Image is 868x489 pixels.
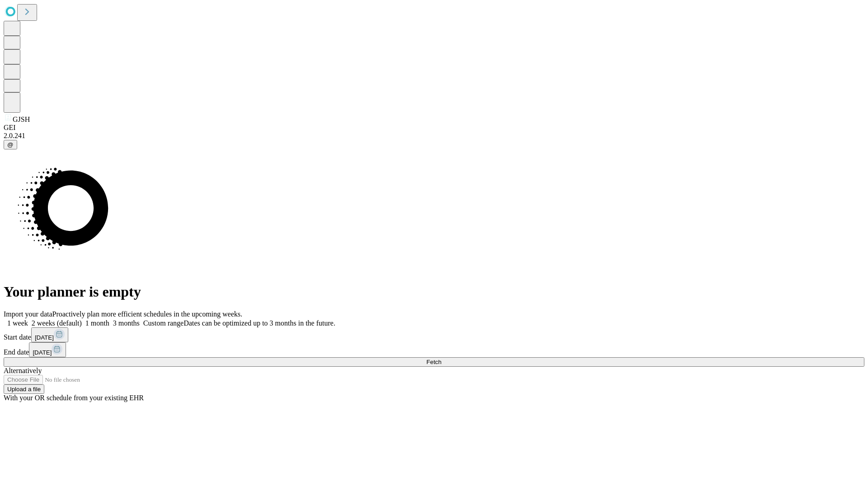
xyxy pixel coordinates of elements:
div: 2.0.241 [4,132,864,140]
button: [DATE] [31,327,68,342]
span: @ [7,141,14,148]
div: End date [4,342,864,357]
span: [DATE] [33,349,52,356]
span: 2 weeks (default) [32,319,82,327]
span: Alternatively [4,367,42,374]
span: 1 month [85,319,109,327]
button: Fetch [4,357,864,367]
span: GJSH [13,115,30,123]
button: @ [4,140,17,149]
span: 1 week [7,319,28,327]
span: Import your data [4,310,52,318]
button: [DATE] [29,342,66,357]
span: [DATE] [35,334,54,341]
span: Dates can be optimized up to 3 months in the future. [184,319,335,327]
button: Upload a file [4,384,44,394]
span: Fetch [426,359,441,365]
span: 3 months [113,319,140,327]
div: Start date [4,327,864,342]
div: GEI [4,124,864,132]
span: Custom range [143,319,184,327]
h1: Your planner is empty [4,283,864,300]
span: Proactively plan more efficient schedules in the upcoming weeks. [52,310,242,318]
span: With your OR schedule from your existing EHR [4,394,144,402]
